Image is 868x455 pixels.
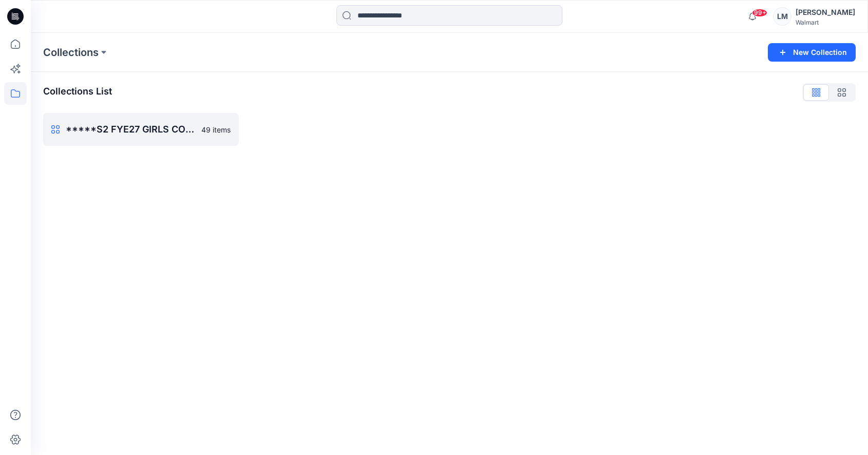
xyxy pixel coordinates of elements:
[43,84,112,101] p: Collections List
[796,18,855,26] div: Walmart
[43,45,99,60] a: Collections
[66,122,195,137] p: *****S2 FYE27 GIRLS CORE TOPS & BOTTOMS
[768,43,856,62] button: New Collection
[43,113,239,146] a: *****S2 FYE27 GIRLS CORE TOPS & BOTTOMS49 items
[773,7,791,26] div: LM
[201,124,231,135] p: 49 items
[752,9,767,17] span: 99+
[796,6,855,18] div: [PERSON_NAME]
